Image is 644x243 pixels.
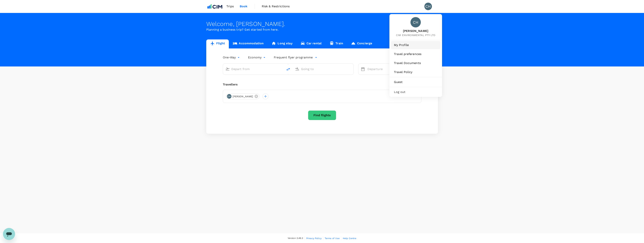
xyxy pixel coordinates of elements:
span: Travel Policy [394,70,438,74]
div: Welcome , [PERSON_NAME] . [206,20,438,27]
span: [PERSON_NAME] [396,29,435,33]
span: Trips [226,4,234,9]
button: Open [281,69,282,69]
button: Frequent flyer programme [274,55,317,60]
a: Terms of Use [325,236,340,240]
a: Train [325,39,347,48]
input: Going to [301,66,346,72]
a: Long stay [268,39,296,48]
span: Risk & Restrictions [262,4,290,9]
button: Open [351,69,352,69]
span: Help Centre [343,237,357,240]
div: One-Way [223,54,240,60]
span: Travel Documents [394,61,438,65]
iframe: Button to launch messaging window [3,228,15,240]
span: Version 3.49.2 [288,236,303,240]
span: Privacy Policy [306,237,322,240]
input: Depart from [231,66,276,72]
img: CIM ENVIRONMENTAL PTY LTD [206,2,224,11]
a: My Profile [391,41,441,49]
a: Guest [391,78,441,86]
a: Accommodation [229,39,268,48]
a: Concierge [347,39,376,48]
span: Terms of Use [325,237,340,240]
p: Planning a business trip? Get started from here. [206,27,438,32]
span: Travel preferences [394,52,438,56]
a: Help Centre [343,236,357,240]
a: Car rental [297,39,326,48]
p: Frequent flyer programme [274,55,313,60]
div: CH [227,94,231,99]
a: Flight [206,39,229,48]
div: Log out [391,88,441,96]
div: CH [410,17,421,27]
span: CIM ENVIRONMENTAL PTY LTD [396,33,435,37]
div: Economy [248,54,266,60]
a: Travel Policy [391,68,441,76]
button: Find flights [308,110,336,120]
p: Departure [367,67,390,71]
span: Guest [394,80,438,84]
span: Log out [394,90,438,94]
button: delete [284,65,293,74]
span: [PERSON_NAME] [230,95,256,98]
div: CH[PERSON_NAME] [226,93,260,99]
a: Travel preferences [391,50,441,58]
span: Book [240,4,248,9]
a: Privacy Policy [306,236,322,240]
div: CH [424,3,432,10]
div: Travellers [223,82,421,87]
span: My Profile [394,43,438,47]
a: Travel Documents [391,59,441,67]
